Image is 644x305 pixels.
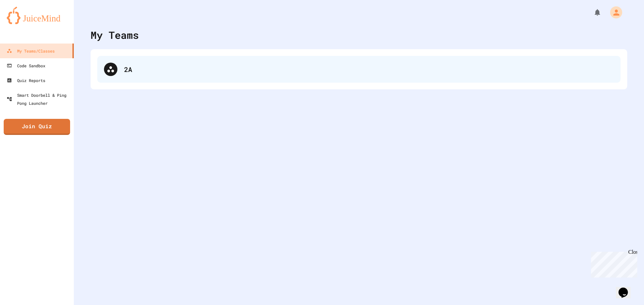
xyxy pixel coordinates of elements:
div: My Teams [91,27,139,43]
div: My Teams/Classes [7,47,55,55]
div: Chat with us now!Close [3,3,46,43]
div: 2A [124,64,614,74]
a: Join Quiz [4,119,70,135]
iframe: chat widget [616,278,637,298]
div: My Notifications [581,7,603,18]
div: Quiz Reports [7,76,45,84]
div: 2A [97,56,621,83]
div: Smart Doorbell & Ping Pong Launcher [7,91,71,107]
iframe: chat widget [588,249,637,278]
div: My Account [603,5,624,20]
div: Code Sandbox [7,62,45,70]
img: logo-orange.svg [7,7,67,24]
